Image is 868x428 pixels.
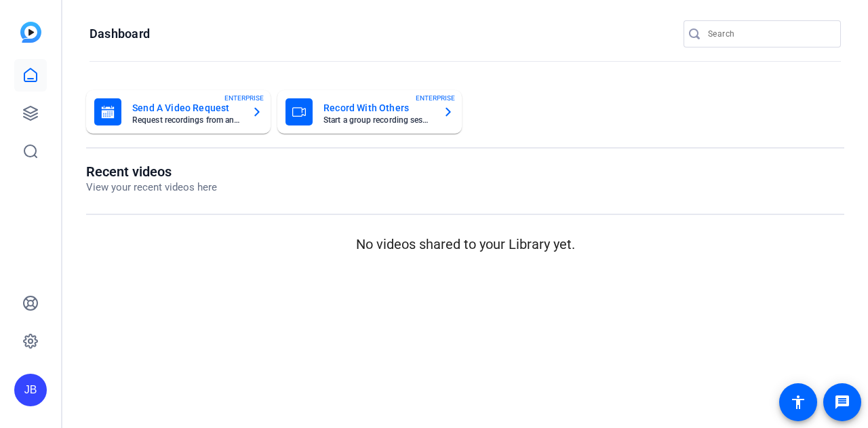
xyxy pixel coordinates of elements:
mat-card-title: Record With Others [323,100,432,116]
input: Search [708,26,830,42]
span: ENTERPRISE [416,93,455,103]
mat-icon: message [834,394,850,410]
p: View your recent videos here [86,180,217,195]
button: Send A Video RequestRequest recordings from anyone, anywhereENTERPRISE [86,90,271,134]
p: No videos shared to your Library yet. [86,234,844,254]
mat-card-subtitle: Start a group recording session [323,116,432,124]
h1: Recent videos [86,163,217,180]
span: ENTERPRISE [224,93,264,103]
div: JB [14,374,47,406]
mat-icon: accessibility [790,394,806,410]
h1: Dashboard [90,26,150,42]
button: Record With OthersStart a group recording sessionENTERPRISE [277,90,462,134]
mat-card-subtitle: Request recordings from anyone, anywhere [132,116,241,124]
mat-card-title: Send A Video Request [132,100,241,116]
img: blue-gradient.svg [20,22,41,43]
